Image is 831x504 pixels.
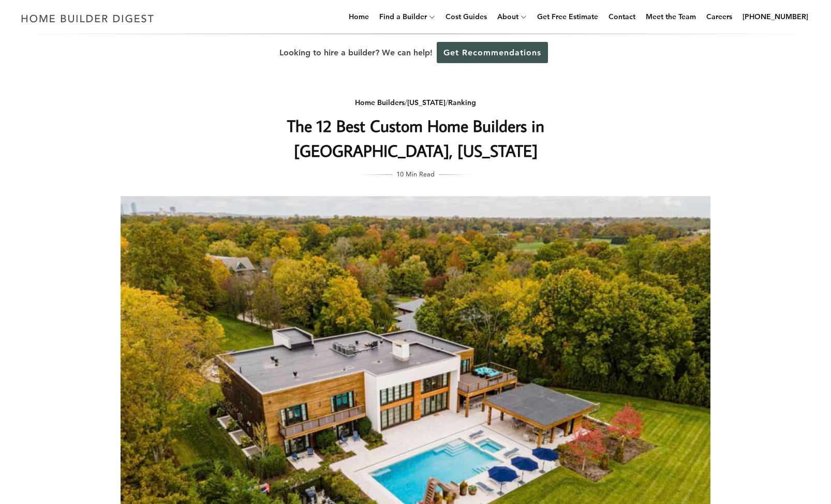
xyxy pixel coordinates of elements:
a: Home Builders [355,98,405,107]
a: [US_STATE] [407,98,446,107]
a: Get Recommendations [437,42,548,63]
div: / / [209,96,622,109]
h1: The 12 Best Custom Home Builders in [GEOGRAPHIC_DATA], [US_STATE] [209,113,622,163]
img: Home Builder Digest [17,8,159,28]
a: Ranking [448,98,476,107]
span: 10 Min Read [396,168,435,180]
